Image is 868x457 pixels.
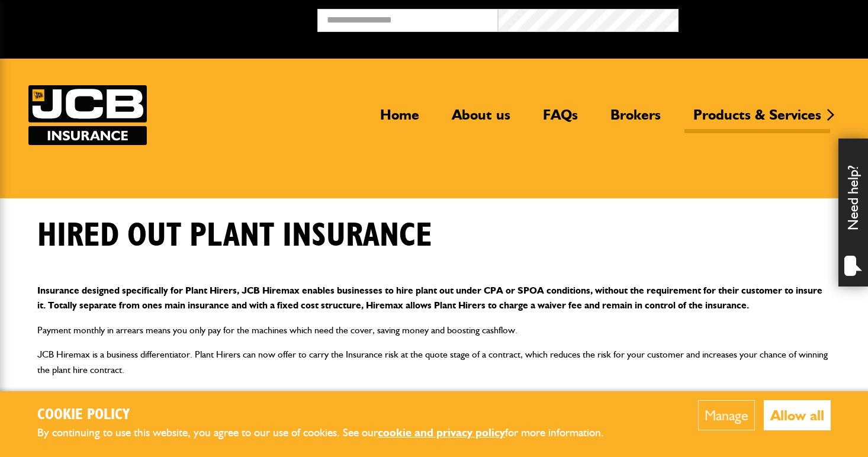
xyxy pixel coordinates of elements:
h2: Cookie Policy [37,406,623,424]
div: Need help? [838,139,868,287]
a: Brokers [602,106,670,133]
a: Email us [37,389,72,400]
p: JCB Hiremax is a business differentiator. Plant Hirers can now offer to carry the Insurance risk ... [37,347,831,377]
h1: Hired out plant insurance [37,216,432,256]
button: Broker Login [679,9,859,27]
p: Payment monthly in arrears means you only pay for the machines which need the cover, saving money... [37,323,831,338]
button: Allow all [764,400,831,430]
button: Manage [698,400,755,430]
a: cookie and privacy policy [378,426,505,439]
p: Insurance designed specifically for Plant Hirers, JCB Hiremax enables businesses to hire plant ou... [37,283,831,313]
a: JCB Insurance Services [28,85,147,145]
a: Home [371,106,428,133]
a: FAQs [534,106,587,133]
a: Products & Services [684,106,830,133]
p: By continuing to use this website, you agree to our use of cookies. See our for more information. [37,424,623,442]
p: , phone [PHONE_NUMBER] or to arrange a meeting. [37,387,831,403]
img: JCB Insurance Services logo [28,85,147,145]
a: contact your local expert [196,389,303,400]
a: About us [443,106,519,133]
